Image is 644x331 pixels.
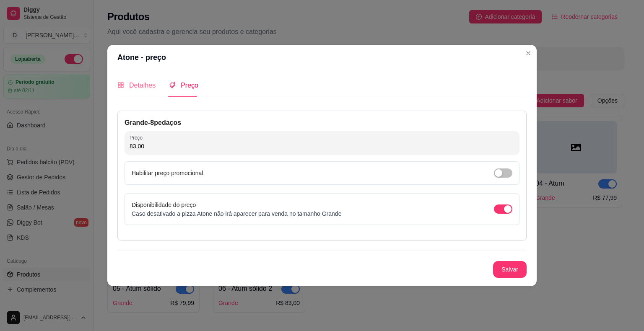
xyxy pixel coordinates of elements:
[129,82,156,89] span: Detalhes
[130,142,514,150] input: Preço
[181,82,198,89] span: Preço
[107,45,537,70] header: Atone - preço
[130,134,145,141] label: Preço
[169,82,176,88] span: tags
[117,82,124,88] span: appstore
[132,202,196,208] label: Disponibilidade do preço
[132,170,203,176] label: Habilitar preço promocional
[132,209,341,218] p: Caso desativado a pizza Atone não irá aparecer para venda no tamanho Grande
[522,47,535,60] button: Close
[493,261,527,278] button: Salvar
[125,118,519,128] div: Grande - 8 pedaços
